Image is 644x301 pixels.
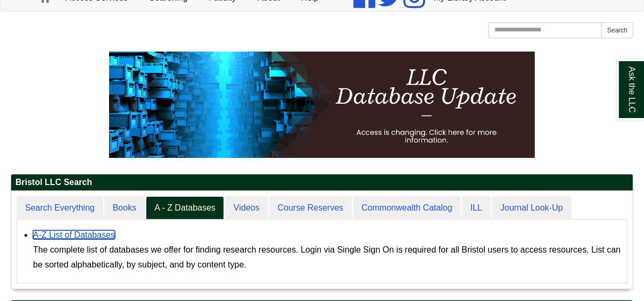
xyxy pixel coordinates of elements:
[462,196,491,220] a: ILL
[225,196,268,220] a: Videos
[16,196,103,220] a: Search Everything
[353,196,461,220] a: Commonwealth Catalog
[11,174,633,191] h2: Bristol LLC Search
[109,52,535,158] img: HTML tutorial
[601,22,633,38] button: Search
[104,196,145,220] a: Books
[269,196,352,220] a: Course Reserves
[33,243,622,272] div: The complete list of databases we offer for finding research resources. Login via Single Sign On ...
[492,196,571,220] a: Journal Look-Up
[33,230,115,239] a: A-Z List of Databases
[146,196,224,220] a: A - Z Databases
